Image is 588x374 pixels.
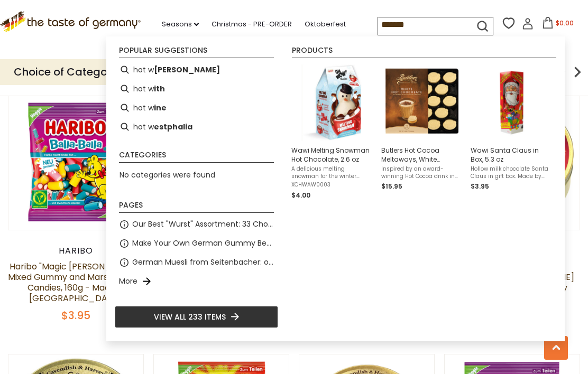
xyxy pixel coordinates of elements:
span: A delicious melting snowman for the winter season. A white chocolate snowman filled with milk cho... [291,165,373,180]
a: German Muesli from Seitenbacher: organic and natural food at its best. [132,256,274,268]
span: Butlers Hot Cocoa Meltaways, White Chocolate, 8.46 oz [381,146,463,164]
a: On Sale [240,35,267,46]
span: XCHWAW0003 [291,181,373,189]
li: Make Your Own German Gummy Bears [115,234,278,253]
span: $15.95 [381,182,402,191]
li: hot westphalia [115,117,278,136]
img: next arrow [567,61,588,82]
li: Popular suggestions [119,46,274,58]
li: Our Best "Wurst" Assortment: 33 Choices For The Grillabend [115,215,278,234]
li: hot white [115,60,278,79]
li: Products [292,46,557,58]
b: ine [154,102,167,114]
li: hot with [115,79,278,98]
a: Butlers Hot Cocoa Meltaways, White Chocolate, 8.46 ozInspired by an award-winning Hot Cocoa drink... [381,64,463,201]
img: Haribo "Magic Balla-Balla" Mixed Gummy and Marshmallow Candies, 160g - Made in Germany [8,95,143,230]
span: $0.00 [556,18,574,27]
li: Wawi Santa Claus in Box, 5.3 oz [466,60,556,205]
li: Butlers Hot Cocoa Meltaways, White Chocolate, 8.46 oz [377,60,467,205]
span: $3.95 [61,308,90,323]
li: Pages [119,201,274,213]
a: Haribo "Magic [PERSON_NAME]" Mixed Gummy and Marshmallow Candies, 160g - Made in [GEOGRAPHIC_DATA] [8,260,143,304]
a: Christmas - PRE-ORDER [212,18,292,30]
a: Wawi Melting Snowman Hot Chocolate, 2.6 ozA delicious melting snowman for the winter season. A wh... [291,64,373,201]
img: Wawi Santa Claus in Box [473,64,550,141]
span: Hollow milk chocolate Santa Claus in gift box. Made by Wawi in [GEOGRAPHIC_DATA], in [GEOGRAPHIC_... [471,165,552,180]
a: Make Your Own German Gummy Bears [132,237,274,249]
li: German Muesli from Seitenbacher: organic and natural food at its best. [115,253,278,272]
span: Wawi Santa Claus in Box, 5.3 oz [471,146,552,164]
b: [PERSON_NAME] [154,64,220,76]
li: View all 233 items [115,306,278,328]
a: Oktoberfest [305,18,346,30]
b: ith [154,83,165,95]
b: estphalia [154,121,192,133]
span: $4.00 [291,191,310,200]
span: $3.95 [471,182,489,191]
div: Instant Search Results [106,36,565,341]
li: hot wine [115,98,278,117]
li: Wawi Melting Snowman Hot Chocolate, 2.6 oz [287,60,377,205]
div: Haribo [8,246,144,256]
span: No categories were found [120,170,215,180]
span: View all 233 items [154,311,226,323]
a: Our Best "Wurst" Assortment: 33 Choices For The Grillabend [132,218,274,230]
li: More [115,272,278,291]
a: Seasons [162,18,199,30]
span: Wawi Melting Snowman Hot Chocolate, 2.6 oz [291,146,373,164]
span: Inspired by an award-winning Hot Cocoa drink in [PERSON_NAME] Chocolate Cafés in [GEOGRAPHIC_DATA... [381,165,463,180]
a: Wawi Santa Claus in BoxWawi Santa Claus in Box, 5.3 ozHollow milk chocolate Santa Claus in gift b... [471,64,552,201]
button: $0.00 [536,17,581,33]
li: Categories [119,151,274,163]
